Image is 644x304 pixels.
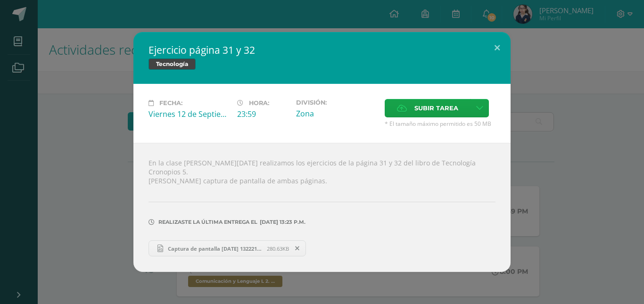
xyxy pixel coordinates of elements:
h2: Ejercicio página 31 y 32 [149,43,495,57]
span: Realizaste la última entrega el [158,219,257,225]
div: En la clase [PERSON_NAME][DATE] realizamos los ejercicios de la página 31 y 32 del libro de Tecno... [133,143,511,272]
a: Captura de pantalla [DATE] 132221.png 280.63KB [149,240,306,256]
label: División: [296,99,377,106]
span: Hora: [249,99,269,107]
span: Fecha: [159,99,182,107]
span: 280.63KB [267,245,289,252]
div: Zona [296,108,377,119]
span: Subir tarea [414,99,458,117]
div: Viernes 12 de Septiembre [149,109,230,119]
span: Tecnología [149,58,196,70]
span: * El tamaño máximo permitido es 50 MB [385,120,495,128]
div: 23:59 [237,109,289,119]
button: Close (Esc) [484,32,511,64]
span: Captura de pantalla [DATE] 132221.png [163,245,267,252]
span: Remover entrega [289,243,305,254]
